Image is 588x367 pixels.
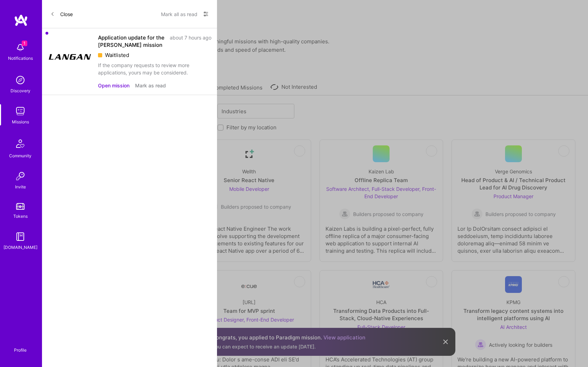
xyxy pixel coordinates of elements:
img: tokens [16,203,24,210]
button: Mark all as read [161,8,197,20]
div: If the company requests to review more applications, yours may be considered. [98,62,211,76]
div: Profile [14,346,27,353]
img: bell [13,41,27,55]
span: 1 [22,41,27,46]
div: Waitlisted [98,51,211,59]
a: Profile [12,339,29,353]
img: logo [14,14,28,27]
img: discovery [13,73,27,87]
div: Application update for the [PERSON_NAME] mission [98,34,166,49]
button: Close [50,8,73,20]
img: guide book [13,230,27,244]
img: Invite [13,169,27,183]
div: Tokens [13,213,28,220]
div: Notifications [8,55,33,62]
button: Open mission [98,82,129,89]
div: about 7 hours ago [170,34,211,49]
div: Discovery [10,87,30,94]
button: Mark as read [135,82,166,89]
img: Company Logo [48,34,92,79]
div: Community [9,152,31,159]
div: [DOMAIN_NAME] [3,244,37,251]
div: Missions [12,118,29,125]
div: Invite [15,183,26,190]
img: teamwork [13,104,27,118]
img: Community [12,135,29,152]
